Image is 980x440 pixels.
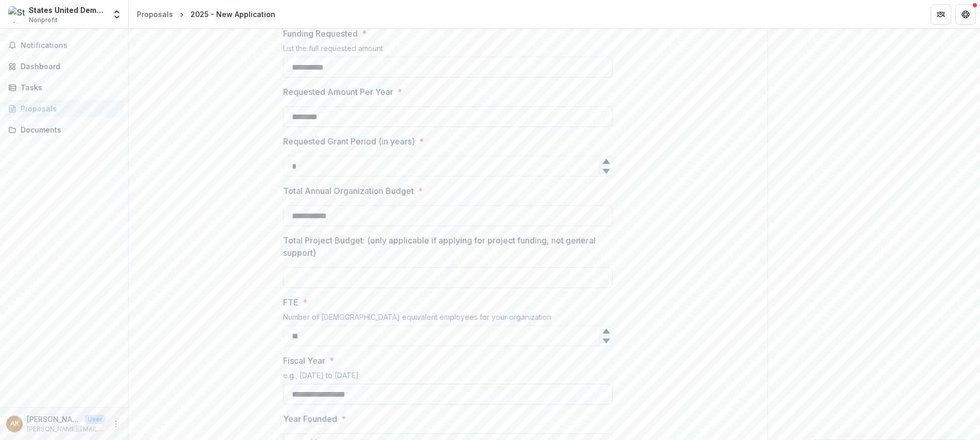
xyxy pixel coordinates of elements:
[84,415,106,424] p: User
[283,27,358,40] p: Funding Requested
[283,313,612,325] div: Number of [DEMOGRAPHIC_DATA] equivalent employees for your organization
[21,61,116,72] div: Dashboard
[29,15,58,25] span: Nonprofit
[283,185,414,197] p: Total Annual Organization Budget
[4,79,124,96] a: Tasks
[283,413,337,425] p: Year Founded
[283,296,299,308] p: FTE
[21,124,116,135] div: Documents
[283,354,325,367] p: Fiscal Year
[21,103,116,114] div: Proposals
[27,425,106,434] p: [PERSON_NAME][EMAIL_ADDRESS][DOMAIN_NAME]
[133,7,177,22] a: Proposals
[29,5,106,15] div: States United Democracy Center Inc
[133,7,279,22] nav: breadcrumb
[110,4,124,25] button: Open entity switcher
[283,44,612,57] div: List the full requested amount
[4,100,124,117] a: Proposals
[21,82,116,93] div: Tasks
[110,418,122,430] button: More
[4,37,124,54] button: Notifications
[283,371,612,384] div: e.g., [DATE] to [DATE]
[4,121,124,138] a: Documents
[27,414,80,425] p: [PERSON_NAME]
[283,135,415,148] p: Requested Grant Period (in years)
[931,4,951,25] button: Partners
[283,234,606,259] p: Total Project Budget: (only applicable if applying for project funding, not general support)
[955,4,976,25] button: Get Help
[190,9,275,20] div: 2025 - New Application
[10,420,19,427] div: Amie Kershner
[283,86,393,98] p: Requested Amount Per Year
[137,9,173,20] div: Proposals
[21,41,120,50] span: Notifications
[4,58,124,75] a: Dashboard
[8,6,25,23] img: States United Democracy Center Inc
